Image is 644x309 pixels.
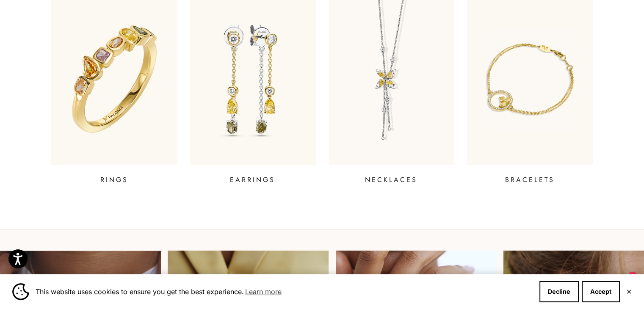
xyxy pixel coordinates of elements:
[365,175,417,185] p: NECKLACES
[539,281,579,302] button: Decline
[626,289,632,294] button: Close
[230,175,275,185] p: EARRINGS
[244,285,283,298] a: Learn more
[582,281,620,302] button: Accept
[36,285,533,298] span: This website uses cookies to ensure you get the best experience.
[100,175,128,185] p: RINGS
[505,175,555,185] p: BRACELETS
[12,283,29,300] img: Cookie banner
